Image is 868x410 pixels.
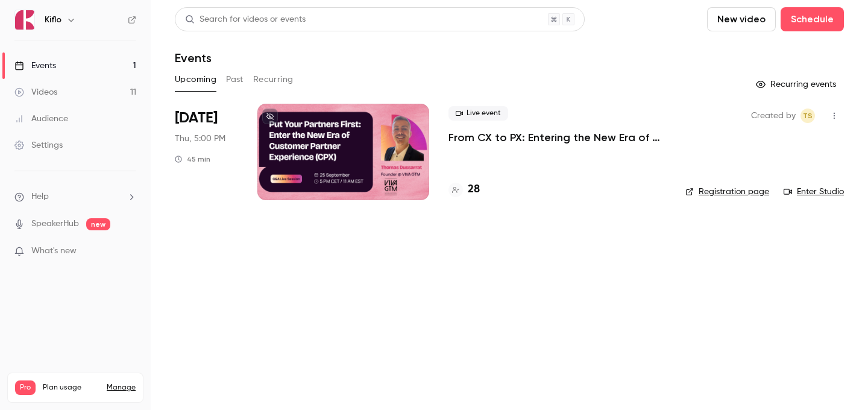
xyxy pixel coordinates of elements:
[31,245,77,257] span: What's new
[448,181,480,198] a: 28
[14,139,63,151] div: Settings
[750,75,844,94] button: Recurring events
[448,130,666,145] a: From CX to PX: Entering the New Era of Partner Experience
[14,113,68,125] div: Audience
[751,109,796,123] span: Created by
[14,191,136,203] li: help-dropdown-opener
[45,14,61,26] h6: Kiflo
[15,380,36,395] span: Pro
[175,104,238,200] div: Sep 25 Thu, 5:00 PM (Europe/Rome)
[781,7,844,31] button: Schedule
[226,70,244,89] button: Past
[707,7,776,31] button: New video
[448,106,508,121] span: Live event
[185,13,306,26] div: Search for videos or events
[803,109,813,123] span: TS
[175,70,216,89] button: Upcoming
[468,181,480,198] h4: 28
[175,154,210,164] div: 45 min
[31,218,79,230] a: SpeakerHub
[107,383,136,393] a: Manage
[43,383,99,393] span: Plan usage
[14,86,57,98] div: Videos
[685,186,769,198] a: Registration page
[86,218,110,230] span: new
[784,186,844,198] a: Enter Studio
[175,109,218,128] span: [DATE]
[14,60,56,72] div: Events
[175,51,212,65] h1: Events
[253,70,294,89] button: Recurring
[31,191,49,203] span: Help
[122,246,136,257] iframe: Noticeable Trigger
[800,109,815,123] span: Tomica Stojanovikj
[15,10,34,30] img: Kiflo
[175,133,225,145] span: Thu, 5:00 PM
